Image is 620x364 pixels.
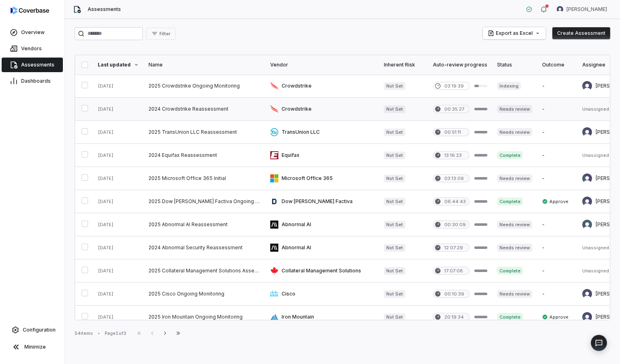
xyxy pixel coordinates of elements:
td: - [537,75,577,98]
span: Assessments [88,6,121,13]
img: Meghan Paonessa avatar [582,127,592,137]
td: - [537,144,577,167]
img: Meghan Paonessa avatar [582,312,592,322]
button: Create Assessment [552,27,610,39]
img: Meghan Paonessa avatar [582,197,592,206]
span: [PERSON_NAME] [566,6,607,13]
span: Configuration [23,327,56,333]
span: Overview [21,29,45,36]
img: Meghan Paonessa avatar [582,289,592,299]
a: Vendors [2,41,63,56]
img: Esther Barreto avatar [582,173,592,183]
a: Overview [2,25,63,40]
div: Vendor [270,62,374,68]
img: Meghan Paonessa avatar [582,81,592,91]
button: Export as Excel [483,27,546,39]
span: Assessments [21,62,54,68]
td: - [537,213,577,236]
span: Dashboards [21,78,51,84]
img: Meghan Paonessa avatar [557,6,563,13]
a: Dashboards [2,74,63,88]
img: logo-D7KZi-bG.svg [11,6,49,15]
div: Name [149,62,260,68]
td: - [537,98,577,121]
td: - [537,167,577,190]
button: Minimize [3,339,61,355]
button: Filter [146,28,176,40]
a: Configuration [3,323,61,337]
span: Vendors [21,45,42,52]
button: Meghan Paonessa avatar[PERSON_NAME] [552,3,612,15]
div: 54 items [75,330,93,336]
div: Status [497,62,532,68]
div: Page 1 of 3 [105,330,126,336]
td: - [537,236,577,259]
div: Outcome [542,62,573,68]
span: Filter [159,31,170,37]
td: - [537,121,577,144]
td: - [537,259,577,283]
td: - [537,283,577,306]
div: Auto-review progress [433,62,487,68]
a: Assessments [2,58,63,72]
div: Inherent Risk [384,62,423,68]
div: Last updated [98,62,139,68]
span: Minimize [24,344,46,350]
div: • [98,330,100,336]
img: Diya Randhawa avatar [582,220,592,229]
